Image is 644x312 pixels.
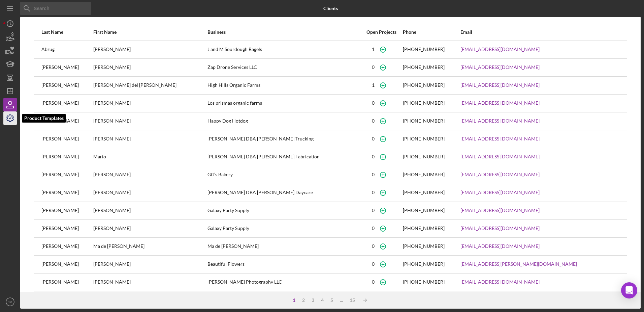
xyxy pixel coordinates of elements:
div: Email [460,29,619,35]
div: First Name [93,29,207,35]
div: 0 [372,100,375,106]
div: [PERSON_NAME] [93,274,207,291]
div: 1 [289,297,299,303]
div: [PERSON_NAME] [41,113,93,130]
a: [EMAIL_ADDRESS][DOMAIN_NAME] [460,243,540,249]
div: [PHONE_NUMBER] [403,261,445,267]
div: Happy Dog Hotdog [207,113,360,130]
div: J and M Sourdough Bagels [207,41,360,58]
div: 2 [299,297,308,303]
div: Business [207,29,360,35]
div: Open Projects [361,29,402,35]
div: [PERSON_NAME] [41,274,93,291]
div: Ma de [PERSON_NAME] [93,238,207,255]
div: Ma de [PERSON_NAME] [207,238,360,255]
div: [PHONE_NUMBER] [403,136,445,141]
div: 3 [308,297,318,303]
div: Mario [93,149,207,165]
div: [PERSON_NAME] [93,59,207,76]
div: [PERSON_NAME] DBA [PERSON_NAME] Daycare [207,184,360,201]
div: [PHONE_NUMBER] [403,226,445,231]
div: Beautiful Flowers [207,256,360,273]
div: Open Intercom Messenger [621,282,637,298]
div: [PHONE_NUMBER] [403,279,445,285]
a: [EMAIL_ADDRESS][DOMAIN_NAME] [460,136,540,141]
div: 0 [372,118,375,124]
div: 0 [372,208,375,213]
div: 1 [372,47,375,52]
div: [PHONE_NUMBER] [403,190,445,195]
div: Abzug [41,41,93,58]
div: [PERSON_NAME] [41,256,93,273]
div: [PERSON_NAME] [93,131,207,148]
div: [PERSON_NAME] [93,95,207,112]
a: [EMAIL_ADDRESS][DOMAIN_NAME] [460,190,540,195]
div: [PHONE_NUMBER] [403,118,445,124]
div: 15 [346,297,358,303]
a: [EMAIL_ADDRESS][DOMAIN_NAME] [460,82,540,88]
a: [EMAIL_ADDRESS][PERSON_NAME][DOMAIN_NAME] [460,261,577,267]
div: [PHONE_NUMBER] [403,47,445,52]
div: Galaxy Party Supply [207,220,360,237]
a: [EMAIL_ADDRESS][DOMAIN_NAME] [460,279,540,285]
a: [EMAIL_ADDRESS][DOMAIN_NAME] [460,47,540,52]
div: [PERSON_NAME] [93,256,207,273]
div: [PHONE_NUMBER] [403,64,445,70]
div: Zap Drone Services LLC [207,59,360,76]
a: [EMAIL_ADDRESS][DOMAIN_NAME] [460,118,540,124]
div: [PERSON_NAME] [93,184,207,201]
div: [PERSON_NAME] DBA [PERSON_NAME] Fabrication [207,149,360,165]
div: 0 [372,136,375,141]
a: [EMAIL_ADDRESS][DOMAIN_NAME] [460,100,540,106]
div: 1 [372,82,375,88]
a: [EMAIL_ADDRESS][DOMAIN_NAME] [460,226,540,231]
a: [EMAIL_ADDRESS][DOMAIN_NAME] [460,208,540,213]
button: JM [3,295,17,309]
div: High Hills Organic Farms [207,77,360,94]
div: [PERSON_NAME] [41,59,93,76]
div: [PERSON_NAME] [93,202,207,219]
div: [PHONE_NUMBER] [403,100,445,106]
div: Last Name [41,29,93,35]
div: [PERSON_NAME] [41,166,93,183]
div: ... [336,297,346,303]
div: [PERSON_NAME] [93,113,207,130]
div: 0 [372,190,375,195]
div: [PERSON_NAME] DBA [PERSON_NAME] Trucking [207,131,360,148]
text: JM [8,300,12,304]
div: [PERSON_NAME] [41,202,93,219]
div: [PERSON_NAME] [41,95,93,112]
div: [PERSON_NAME] del [PERSON_NAME] [93,77,207,94]
div: 0 [372,172,375,177]
div: [PERSON_NAME] [41,149,93,165]
div: [PERSON_NAME] [93,220,207,237]
div: 0 [372,243,375,249]
div: [PHONE_NUMBER] [403,208,445,213]
div: [PERSON_NAME] [41,131,93,148]
a: [EMAIL_ADDRESS][DOMAIN_NAME] [460,64,540,70]
a: [EMAIL_ADDRESS][DOMAIN_NAME] [460,154,540,159]
div: [PERSON_NAME] [41,77,93,94]
div: [PERSON_NAME] [93,41,207,58]
div: 0 [372,279,375,285]
div: 0 [372,261,375,267]
div: 0 [372,154,375,159]
div: [PERSON_NAME] [41,220,93,237]
div: Los prismas organic farms [207,95,360,112]
div: [PERSON_NAME] [41,238,93,255]
div: [PERSON_NAME] Photography LLC [207,274,360,291]
b: Clients [323,6,338,11]
div: 5 [327,297,336,303]
div: [PERSON_NAME] [93,166,207,183]
div: 0 [372,226,375,231]
div: [PERSON_NAME] [41,184,93,201]
div: [PHONE_NUMBER] [403,82,445,88]
div: 4 [318,297,327,303]
div: [PHONE_NUMBER] [403,243,445,249]
input: Search [20,2,91,15]
div: Galaxy Party Supply [207,202,360,219]
div: 0 [372,64,375,70]
a: [EMAIL_ADDRESS][DOMAIN_NAME] [460,172,540,177]
div: [PHONE_NUMBER] [403,172,445,177]
div: Phone [403,29,460,35]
